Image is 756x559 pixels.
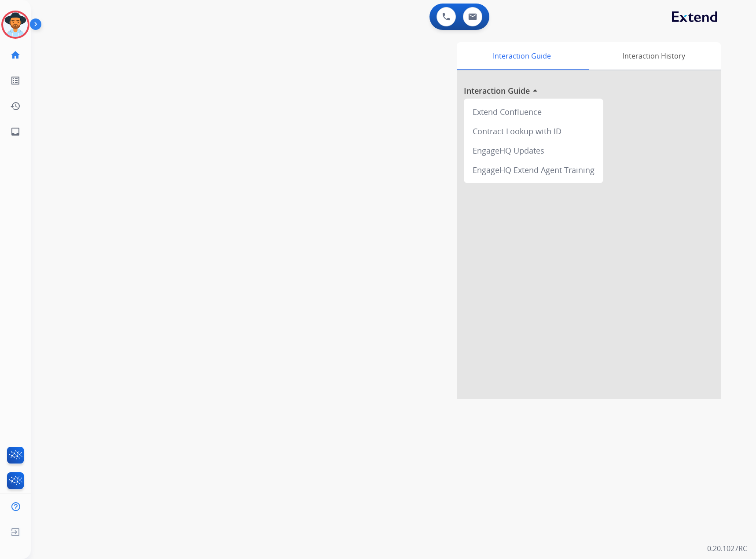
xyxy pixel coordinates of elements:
mat-icon: list_alt [10,75,21,86]
p: 0.20.1027RC [707,543,747,554]
mat-icon: inbox [10,126,21,137]
div: EngageHQ Updates [467,141,600,160]
div: EngageHQ Extend Agent Training [467,160,600,180]
div: Interaction Guide [457,42,587,70]
div: Extend Confluence [467,102,600,121]
div: Interaction History [587,42,721,70]
img: avatar [3,12,28,37]
mat-icon: home [10,50,21,60]
mat-icon: history [10,101,21,111]
div: Contract Lookup with ID [467,121,600,141]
